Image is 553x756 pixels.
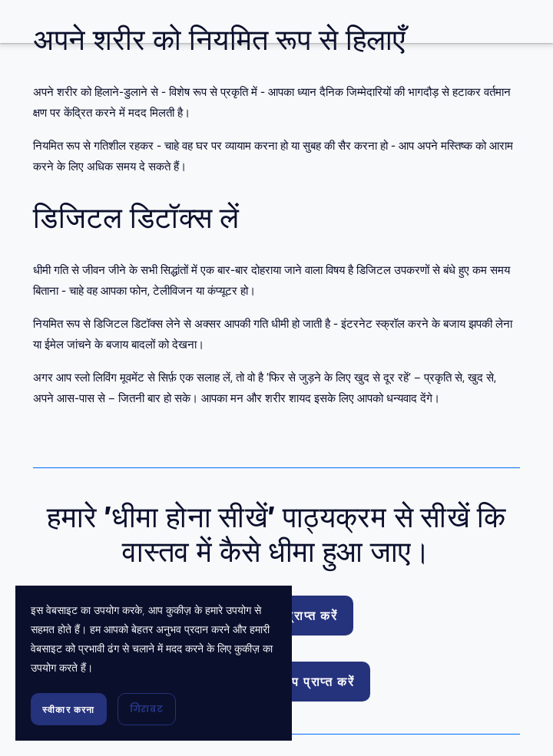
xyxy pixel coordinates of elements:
[33,138,516,173] font: नियमित रूप से गतिशील रहकर - चाहे वह घर पर व्यायाम करना हो या सुबह की सैर करना हो - आप अपने मस्तिष...
[47,499,513,569] font: हमारे 'धीमा होना सीखें' पाठ्यक्रम से सीखें कि वास्तव में कैसे धीमा हुआ जाए।
[33,370,499,405] font: अगर आप स्लो लिविंग मूवमेंट से सिर्फ़ एक सलाह लें, तो वो है 'फिर से जुड़ने के लिए खुद से दूर रहें'...
[118,693,176,725] button: गिरावट
[33,200,239,236] font: डिजिटल डिटॉक्स लें
[15,586,292,741] section: कुकी बैनर
[31,604,273,674] font: इस वेबसाइट का उपयोग करके, आप कुकीज़ के हमारे उपयोग से सहमत होते हैं। हम आपको बेहतर अनुभव प्रदान क...
[33,84,514,120] font: अपने शरीर को हिलाने-डुलाने से - विशेष रूप से प्रकृति में - आपका ध्यान दैनिक जिम्मेदारियों की भागद...
[31,693,107,725] button: स्वीकार करना
[42,704,95,715] font: स्वीकार करना
[33,262,513,298] font: धीमी गति से जीवन जीने के सभी सिद्धांतों में एक बार-बार दोहराया जाने वाला विषय है डिजिटल उपकरणों स...
[130,702,164,715] font: गिरावट
[33,316,515,352] font: नियमित रूप से डिजिटल डिटॉक्स लेने से अक्सर आपकी गति धीमी हो जाती है - इंटरनेट स्क्रॉल करने के बजा...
